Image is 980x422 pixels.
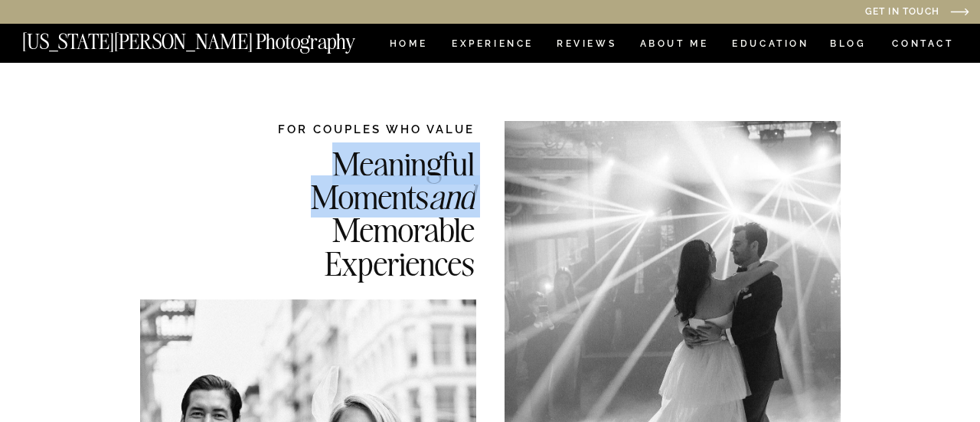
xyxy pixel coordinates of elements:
a: Get in Touch [709,7,939,18]
a: REVIEWS [557,39,614,52]
h2: Meaningful Moments Memorable Experiences [233,147,475,278]
a: ABOUT ME [639,39,709,52]
i: and [429,175,475,218]
a: [US_STATE][PERSON_NAME] Photography [22,31,407,44]
h2: FOR COUPLES WHO VALUE [233,121,475,137]
a: BLOG [830,39,867,52]
a: EDUCATION [730,39,811,52]
a: HOME [387,39,430,52]
a: CONTACT [891,35,955,52]
a: Experience [452,39,532,52]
